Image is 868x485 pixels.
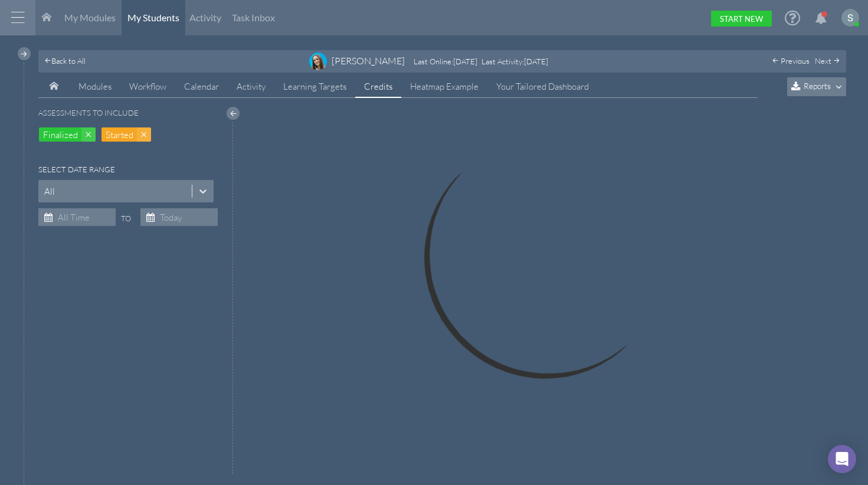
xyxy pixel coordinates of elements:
[711,11,772,27] a: Start New
[43,129,78,141] span: Finalized
[841,9,859,27] img: ACg8ocKKX03B5h8i416YOfGGRvQH7qkhkMU_izt_hUWC0FdG_LDggA=s96-c
[53,208,158,226] input: All Time
[414,57,451,66] span: Last Online
[38,109,139,117] h6: Assessments to include
[184,81,219,92] span: Calendar
[828,445,856,473] div: Open Intercom Messenger
[228,76,274,98] a: Activity
[44,55,86,67] a: Back to All
[112,208,141,229] h6: To
[309,53,327,70] img: image
[127,12,179,23] span: My Students
[787,77,846,96] button: Reports
[64,12,116,23] span: My Modules
[487,76,598,98] a: Your Tailored Dashboard
[815,56,831,65] span: Next
[129,81,166,92] span: Workflow
[781,56,810,65] span: Previous
[772,56,810,65] a: Previous
[106,129,133,141] span: Started
[78,81,112,92] span: Modules
[237,81,266,92] span: Activity
[274,76,355,98] a: Learning Targets
[232,12,275,23] span: Task Inbox
[51,56,86,65] span: Back to All
[70,76,120,98] a: Modules
[155,208,260,226] input: Today
[815,56,840,65] a: Next
[355,76,401,98] a: Credits
[120,76,175,98] a: Workflow
[189,12,221,23] span: Activity
[332,55,405,67] div: [PERSON_NAME]
[414,57,482,66] div: : [DATE]
[175,76,228,98] a: Calendar
[38,165,115,174] h6: Select Date Range
[401,76,487,98] a: Heatmap Example
[397,107,696,406] img: Loading...
[283,81,346,92] span: Learning Targets
[804,81,831,91] span: Reports
[44,185,55,198] div: All
[482,57,522,66] span: Last Activity
[482,57,548,66] div: : [DATE]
